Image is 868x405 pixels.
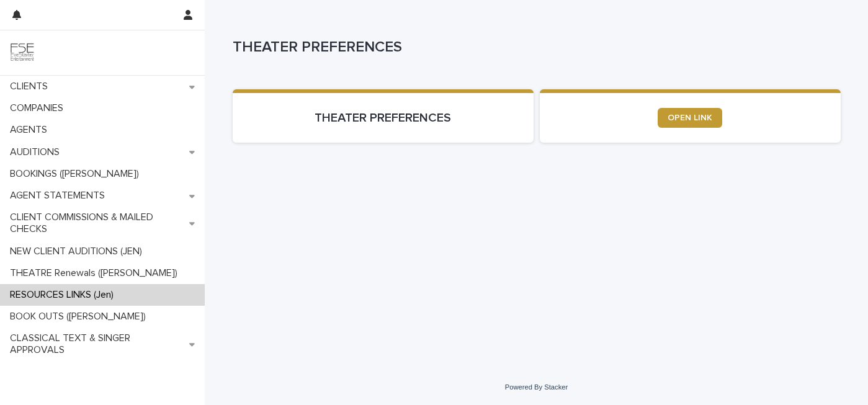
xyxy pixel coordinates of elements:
p: AGENT STATEMENTS [5,190,115,202]
p: THEATER PREFERENCES [233,38,836,56]
p: RESOURCES LINKS (Jen) [5,289,123,301]
p: CLIENT COMMISSIONS & MAILED CHECKS [5,211,189,235]
p: AGENTS [5,124,57,136]
p: CLASSICAL TEXT & SINGER APPROVALS [5,332,189,356]
p: AUDITIONS [5,146,69,158]
p: THEATRE Renewals ([PERSON_NAME]) [5,267,187,279]
p: NEW CLIENT AUDITIONS (JEN) [5,246,152,257]
span: OPEN LINK [668,113,712,122]
p: BOOKINGS ([PERSON_NAME]) [5,168,149,180]
p: CLIENTS [5,81,58,92]
a: OPEN LINK [658,108,722,128]
p: THEATER PREFERENCES [248,110,519,125]
img: 9JgRvJ3ETPGCJDhvPVA5 [10,40,35,65]
p: COMPANIES [5,102,73,114]
a: Powered By Stacker [505,383,568,391]
p: BOOK OUTS ([PERSON_NAME]) [5,311,156,323]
